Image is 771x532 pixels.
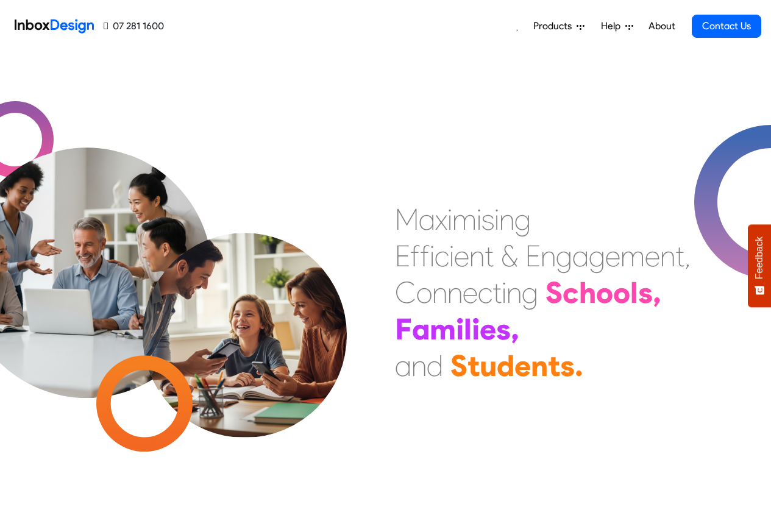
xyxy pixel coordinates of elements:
div: f [410,238,420,274]
div: i [449,238,454,274]
div: . [575,347,583,384]
div: c [435,238,449,274]
div: s [481,201,494,238]
div: E [395,238,410,274]
div: n [660,238,675,274]
button: Feedback - Show survey [748,224,771,307]
div: d [497,347,514,384]
div: s [638,274,653,311]
div: m [452,201,477,238]
div: & [501,238,518,274]
div: i [472,311,480,347]
div: g [522,274,538,311]
div: o [613,274,630,311]
div: e [480,311,496,347]
div: i [430,238,435,274]
div: C [395,274,416,311]
div: n [469,238,485,274]
div: e [645,238,660,274]
div: t [485,238,494,274]
div: n [499,201,514,238]
div: i [447,201,452,238]
div: c [478,274,492,311]
div: t [467,347,480,384]
div: M [395,201,419,238]
div: S [545,274,563,311]
a: 07 281 1600 [104,19,164,34]
span: Products [533,19,577,34]
div: i [477,201,481,238]
div: , [684,238,691,274]
div: g [556,238,572,274]
div: d [427,347,443,384]
div: f [420,238,430,274]
span: Feedback [754,236,765,279]
div: n [541,238,556,274]
div: i [456,311,464,347]
div: e [454,238,469,274]
a: About [645,14,678,38]
div: t [492,274,502,311]
div: , [653,274,661,311]
div: e [605,238,620,274]
div: F [395,311,412,347]
div: s [560,347,575,384]
div: Maximising Efficient & Engagement, Connecting Schools, Families, and Students. [395,201,691,384]
span: Help [601,19,625,34]
div: o [596,274,613,311]
div: u [480,347,497,384]
div: a [395,347,411,384]
div: g [514,201,531,238]
div: m [620,238,645,274]
a: Help [596,14,638,38]
div: n [411,347,427,384]
div: l [630,274,638,311]
div: o [416,274,432,311]
div: t [675,238,684,274]
div: n [432,274,447,311]
div: i [502,274,506,311]
div: x [435,201,447,238]
div: S [450,347,467,384]
div: s [496,311,511,347]
div: g [589,238,605,274]
div: t [548,347,560,384]
div: a [419,201,435,238]
div: l [464,311,472,347]
div: , [511,311,519,347]
div: c [563,274,579,311]
div: n [531,347,548,384]
div: i [494,201,499,238]
img: parents_with_child.png [117,182,372,438]
div: m [430,311,456,347]
div: e [514,347,531,384]
div: E [525,238,541,274]
div: a [572,238,589,274]
div: e [463,274,478,311]
a: Contact Us [692,15,761,38]
div: h [579,274,596,311]
div: a [412,311,430,347]
div: n [506,274,522,311]
a: Products [528,14,589,38]
div: n [447,274,463,311]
